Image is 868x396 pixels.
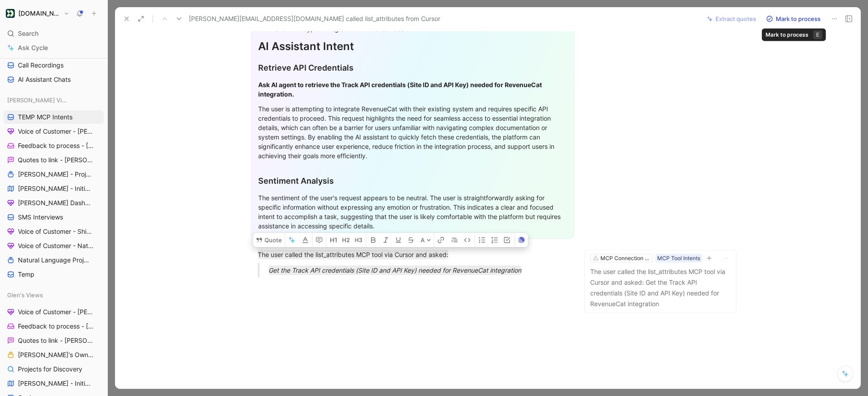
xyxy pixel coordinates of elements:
div: The user is attempting to integrate RevenueCat with their existing system and requires specific A... [258,104,567,160]
div: AI Assistant Intent [258,38,567,55]
img: Customer.io [6,9,15,18]
span: Temp [18,270,34,279]
a: AI Assistant Chats [4,73,104,86]
a: Voice of Customer - Natural Language [4,239,104,253]
div: E [813,30,822,39]
a: [PERSON_NAME]'s Owned Projects [4,348,104,362]
mark: The user called the list_attributes MCP tool via Cursor and asked: [258,250,448,259]
span: [PERSON_NAME] - Projects [18,170,92,179]
button: Extract quotes [703,13,760,25]
a: Ask Cycle [4,41,104,55]
h1: [DOMAIN_NAME] [18,9,60,17]
a: Voice of Customer - Shipped [4,225,104,238]
span: AI Assistant Chats [18,75,71,84]
a: Quotes to link - [PERSON_NAME] [4,153,104,167]
div: Search [4,27,104,40]
span: Voice of Customer - [PERSON_NAME] [18,308,94,316]
a: Temp [4,268,104,281]
a: [PERSON_NAME] - Initiatives [4,377,104,390]
span: Natural Language Projects [18,256,92,265]
a: Voice of Customer - [PERSON_NAME] [4,125,104,138]
button: A [418,233,434,247]
span: Feedback to process - [PERSON_NAME] [18,141,94,150]
button: Customer.io[DOMAIN_NAME] [4,7,72,20]
span: [PERSON_NAME][EMAIL_ADDRESS][DOMAIN_NAME] called list_attributes from Cursor [189,13,440,24]
span: Projects for Discovery [18,365,82,374]
a: Feedback to process - [PERSON_NAME] [4,320,104,333]
span: Call Recordings [18,61,64,70]
span: Search [18,28,38,39]
span: Voice of Customer - Shipped [18,227,92,236]
span: Feedback to process - [PERSON_NAME] [18,322,94,331]
span: Glen's Views [7,291,43,299]
button: Mark to process [762,13,825,25]
em: Get the Track API credentials (Site ID and API Key) needed for RevenueCat integration [268,266,521,274]
a: Quotes to link - [PERSON_NAME] [4,334,104,347]
span: Quotes to link - [PERSON_NAME] [18,336,93,345]
strong: Ask AI agent to retrieve the Track API credentials (Site ID and API Key) needed for RevenueCat in... [258,81,543,98]
a: Natural Language Projects [4,253,104,267]
div: MCP Tool Intents [657,254,700,263]
div: Sentiment Analysis [258,175,567,187]
p: The user called the list_attributes MCP tool via Cursor and asked: Get the Track API credentials ... [590,266,731,309]
a: [PERSON_NAME] - Projects [4,168,104,181]
a: [PERSON_NAME] - Initiatives [4,182,104,195]
a: SMS Interviews [4,211,104,224]
div: Mark to process [766,30,808,39]
span: Ask Cycle [18,42,48,53]
span: Quotes to link - [PERSON_NAME] [18,156,93,164]
a: TEMP MCP Intents [4,110,104,124]
span: [PERSON_NAME]'s Owned Projects [18,350,94,359]
div: The sentiment of the user's request appears to be neutral. The user is straightforwardly asking f... [258,193,567,231]
span: [PERSON_NAME] Dashboard [18,198,92,207]
div: [PERSON_NAME] Views [4,93,104,107]
a: [PERSON_NAME] Dashboard [4,196,104,210]
div: Glen's Views [4,288,104,302]
span: [PERSON_NAME] Views [7,96,68,105]
div: MCP Connection Server [600,254,651,263]
div: [PERSON_NAME] ViewsTEMP MCP IntentsVoice of Customer - [PERSON_NAME]Feedback to process - [PERSON... [4,93,104,281]
div: Retrieve API Credentials [258,62,567,74]
span: TEMP MCP Intents [18,113,72,122]
span: SMS Interviews [18,213,63,222]
span: [PERSON_NAME] - Initiatives [18,379,92,388]
a: Call Recordings [4,59,104,72]
span: [PERSON_NAME] - Initiatives [18,184,92,193]
a: Projects for Discovery [4,362,104,376]
a: Feedback to process - [PERSON_NAME] [4,139,104,152]
span: Voice of Customer - [PERSON_NAME] [18,127,94,136]
span: Voice of Customer - Natural Language [18,241,94,250]
a: Voice of Customer - [PERSON_NAME] [4,305,104,319]
button: Quote [253,233,285,247]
